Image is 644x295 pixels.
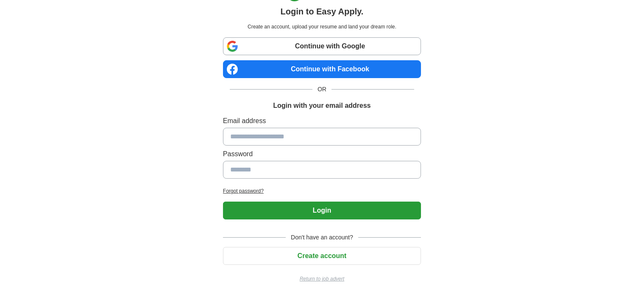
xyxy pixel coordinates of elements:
a: Return to job advert [223,275,421,283]
label: Password [223,149,421,159]
span: OR [312,85,332,94]
a: Continue with Facebook [223,60,421,78]
a: Continue with Google [223,37,421,55]
p: Create an account, upload your resume and land your dream role. [225,23,419,31]
button: Login [223,202,421,219]
h1: Login to Easy Apply. [281,5,364,18]
span: Don't have an account? [286,233,358,242]
label: Email address [223,116,421,126]
a: Forgot password? [223,187,421,195]
a: Create account [223,252,421,259]
button: Create account [223,247,421,265]
h1: Login with your email address [273,101,371,111]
